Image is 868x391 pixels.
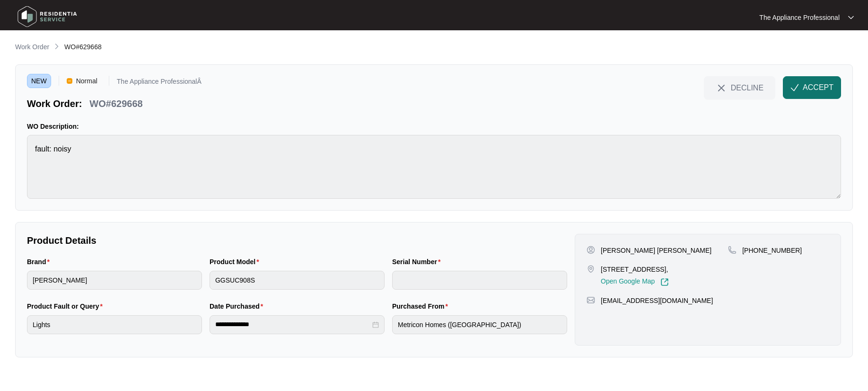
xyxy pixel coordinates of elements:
[67,78,72,84] img: Vercel Logo
[392,315,567,334] input: Purchased From
[215,320,370,329] input: Date Purchased
[13,42,51,53] a: Work Order
[601,278,669,286] a: Open Google Map
[587,296,595,304] img: map-pin
[731,82,763,93] span: DECLINE
[759,13,840,22] p: The Appliance Professional
[117,78,202,88] p: The Appliance ProfessionalÂ
[704,76,775,99] button: close-IconDECLINE
[210,302,267,311] label: Date Purchased
[53,43,61,50] img: chevron-right
[601,246,711,255] p: [PERSON_NAME] [PERSON_NAME]
[210,271,385,290] input: Product Model
[392,302,452,311] label: Purchased From
[716,82,727,94] img: close-Icon
[15,42,49,52] p: Work Order
[14,2,80,31] img: residentia service logo
[790,83,799,92] img: check-Icon
[72,74,101,88] span: Normal
[601,296,713,305] p: [EMAIL_ADDRESS][DOMAIN_NAME]
[601,265,669,274] p: [STREET_ADDRESS],
[392,271,567,290] input: Serial Number
[392,257,444,267] label: Serial Number
[27,97,82,110] p: Work Order:
[27,234,567,247] p: Product Details
[27,302,106,311] label: Product Fault or Query
[27,315,202,334] input: Product Fault or Query
[89,97,142,110] p: WO#629668
[742,246,802,255] p: [PHONE_NUMBER]
[587,265,595,273] img: map-pin
[803,82,833,93] span: ACCEPT
[587,246,595,254] img: user-pin
[783,76,841,99] button: check-IconACCEPT
[27,122,841,131] p: WO Description:
[660,278,669,286] img: Link-External
[728,246,736,254] img: map-pin
[64,43,102,51] span: WO#629668
[27,74,51,88] span: NEW
[27,271,202,290] input: Brand
[27,135,841,199] textarea: fault: noisy
[210,257,263,267] label: Product Model
[848,15,854,20] img: dropdown arrow
[27,257,53,267] label: Brand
